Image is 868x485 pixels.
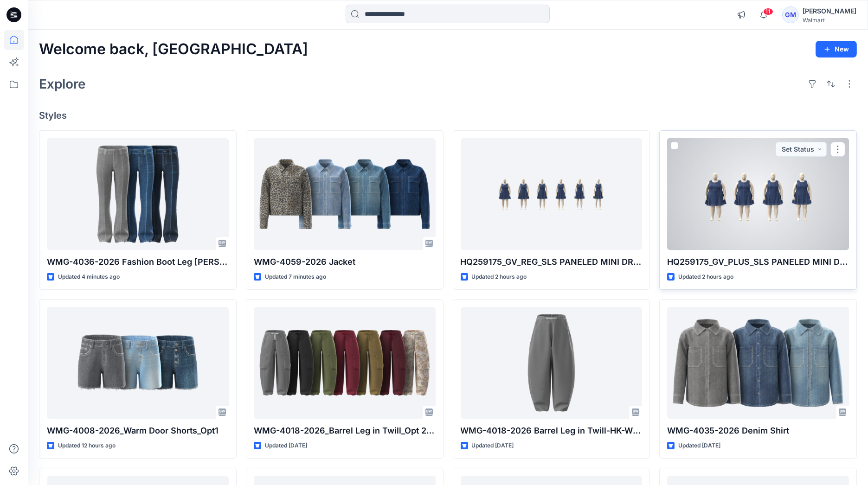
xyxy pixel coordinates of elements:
p: WMG-4008-2026_Warm Door Shorts_Opt1 [47,424,229,437]
a: WMG-4008-2026_Warm Door Shorts_Opt1 [47,307,229,419]
p: Updated 7 minutes ago [265,272,326,282]
div: Walmart [803,17,856,24]
p: WMG-4059-2026 Jacket [254,255,436,268]
p: HQ259175_GV_PLUS_SLS PANELED MINI DRESS [667,255,849,268]
button: New [816,41,857,57]
h2: Welcome back, [GEOGRAPHIC_DATA] [39,41,308,58]
a: HQ259175_GV_PLUS_SLS PANELED MINI DRESS [667,138,849,250]
p: Updated [DATE] [678,441,720,451]
div: [PERSON_NAME] [803,6,856,17]
a: WMG-4018-2026 Barrel Leg in Twill-HK-With SS [461,307,643,419]
p: WMG-4035-2026 Denim Shirt [667,424,849,437]
p: WMG-4018-2026_Barrel Leg in Twill_Opt 2-HK Version-Styling [254,424,436,437]
h2: Explore [39,77,86,91]
p: WMG-4018-2026 Barrel Leg in Twill-HK-With SS [461,424,643,437]
a: WMG-4059-2026 Jacket [254,138,436,250]
p: Updated [DATE] [472,441,514,451]
div: GM [782,6,799,23]
p: Updated 2 hours ago [678,272,733,282]
a: HQ259175_GV_REG_SLS PANELED MINI DRESS [461,138,643,250]
p: HQ259175_GV_REG_SLS PANELED MINI DRESS [461,255,643,268]
p: WMG-4036-2026 Fashion Boot Leg [PERSON_NAME] [47,255,229,268]
p: Updated [DATE] [265,441,307,451]
a: WMG-4036-2026 Fashion Boot Leg Jean [47,138,229,250]
a: WMG-4018-2026_Barrel Leg in Twill_Opt 2-HK Version-Styling [254,307,436,419]
p: Updated 2 hours ago [472,272,527,282]
a: WMG-4035-2026 Denim Shirt [667,307,849,419]
p: Updated 4 minutes ago [58,272,120,282]
h4: Styles [39,110,857,121]
span: 11 [763,8,773,15]
p: Updated 12 hours ago [58,441,116,451]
